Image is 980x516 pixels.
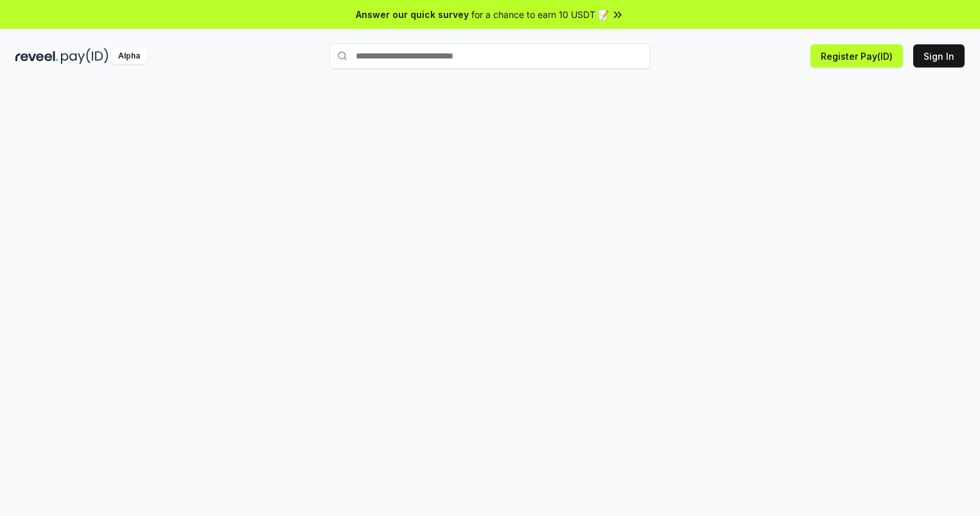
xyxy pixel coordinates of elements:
[356,8,469,21] span: Answer our quick survey
[913,44,965,67] button: Sign In
[61,48,109,64] img: pay_id
[111,48,147,64] div: Alpha
[15,48,58,64] img: reveel_dark
[471,8,609,21] span: for a chance to earn 10 USDT 📝
[810,44,903,67] button: Register Pay(ID)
